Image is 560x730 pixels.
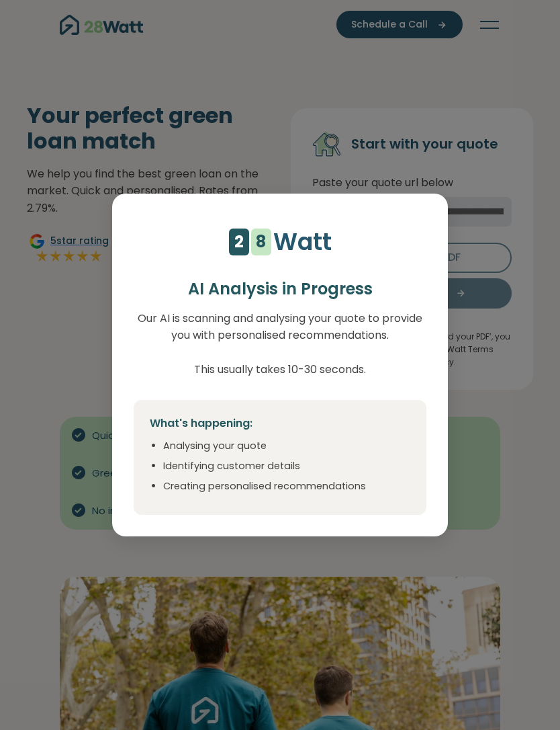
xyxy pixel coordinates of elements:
[134,280,426,299] h2: AI Analysis in Progress
[234,229,244,255] div: 2
[150,416,410,431] h4: What's happening:
[134,310,426,378] p: Our AI is scanning and analysing your quote to provide you with personalised recommendations. Thi...
[256,229,266,255] div: 8
[163,439,410,454] li: Analysing your quote
[163,479,410,494] li: Creating personalised recommendations
[163,459,410,474] li: Identifying customer details
[273,223,332,261] p: Watt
